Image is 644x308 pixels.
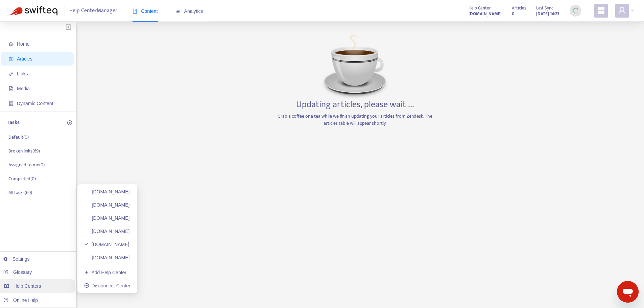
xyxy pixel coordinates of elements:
[84,255,130,260] a: [DOMAIN_NAME]
[8,161,45,168] p: Assigned to me ( 0 )
[9,71,14,76] span: link
[8,175,36,182] p: Completed ( 0 )
[84,202,130,208] a: [DOMAIN_NAME]
[8,134,29,141] p: Default ( 0 )
[17,86,30,91] span: Media
[618,6,626,15] span: user
[512,4,526,12] span: Articles
[469,10,502,18] a: [DOMAIN_NAME]
[9,56,14,61] span: account-book
[276,113,434,127] p: Grab a coffee or a tea while we finish updating your articles from Zendesk. The articles table wi...
[3,269,32,275] a: Glossary
[469,4,491,12] span: Help Center
[536,4,553,12] span: Last Sync
[617,281,639,303] iframe: Button to launch messaging window
[84,189,130,194] a: [DOMAIN_NAME]
[3,256,30,262] a: Settings
[571,6,580,15] img: sync_loading.0b5143dde30e3a21642e.gif
[14,283,41,289] span: Help Centers
[8,147,40,155] p: Broken links ( 69 )
[67,120,72,125] span: plus-circle
[8,189,32,196] p: All tasks ( 69 )
[9,42,14,46] span: home
[17,71,28,76] span: Links
[321,32,389,99] img: Coffee image
[84,229,130,234] a: [DOMAIN_NAME]
[84,242,129,247] a: [DOMAIN_NAME]
[17,101,53,106] span: Dynamic Content
[133,8,158,14] span: Content
[17,56,32,62] span: Articles
[9,86,14,91] span: file-image
[9,101,14,106] span: container
[84,283,130,288] a: Disconnect Center
[512,10,515,18] strong: 0
[84,215,130,221] a: [DOMAIN_NAME]
[175,9,180,14] span: area-chart
[69,4,117,17] span: Help Center Manager
[536,10,559,18] strong: [DATE] 14:23
[3,298,38,303] a: Online Help
[7,119,20,127] p: Tasks
[10,6,57,16] img: Swifteq
[84,270,126,275] a: Add Help Center
[133,9,137,14] span: book
[175,8,203,14] span: Analytics
[296,99,414,110] h3: Updating articles, please wait ...
[597,6,605,15] span: appstore
[17,41,29,47] span: Home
